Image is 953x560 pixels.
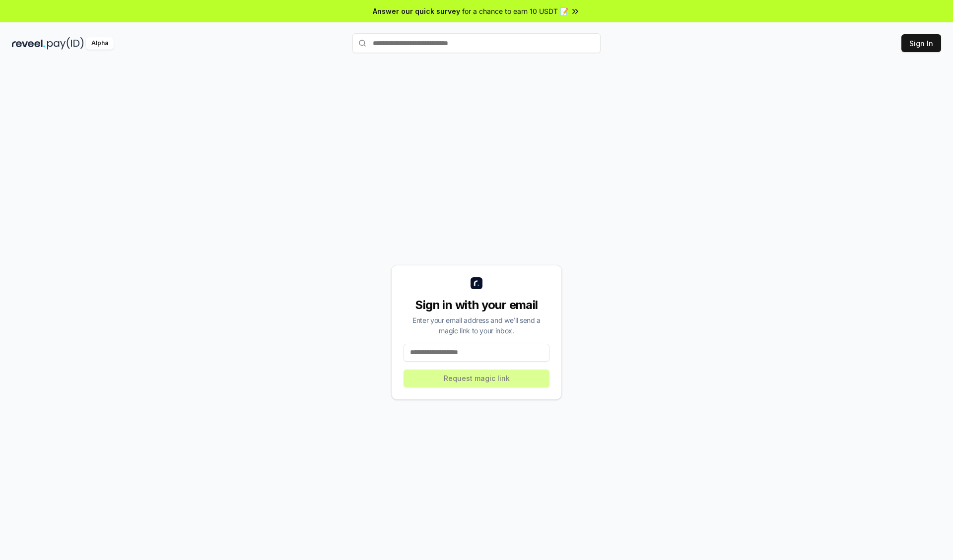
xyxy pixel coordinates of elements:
img: logo_small [471,277,482,289]
div: Alpha [86,37,114,50]
img: reveel_dark [12,37,45,50]
img: pay_id [47,37,84,50]
span: Answer our quick survey [373,6,460,16]
div: Enter your email address and we’ll send a magic link to your inbox. [404,315,549,336]
div: Sign in with your email [404,297,549,313]
span: for a chance to earn 10 USDT 📝 [462,6,568,16]
button: Sign In [901,34,941,52]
